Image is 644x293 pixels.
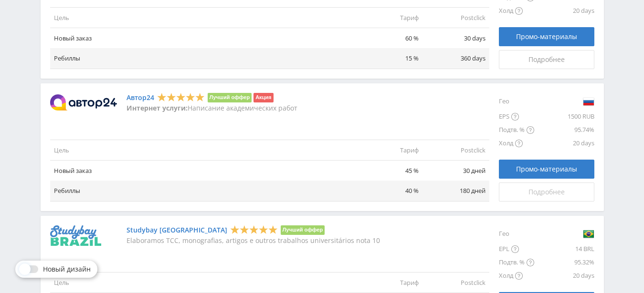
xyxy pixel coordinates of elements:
a: Подробнее [499,182,594,202]
div: 95.74% [534,123,594,137]
div: EPL [499,242,534,256]
td: Ребиллы [50,181,356,201]
img: Studybay Brazil [50,225,101,246]
div: EPS [499,110,534,123]
div: Подтв. % [499,256,534,269]
div: 20 days [534,269,594,283]
div: 20 days [534,4,594,18]
span: Промо-материалы [516,33,577,40]
p: Elaboramos TCC, monografias, artigos e outros trabalhos universitários nota 10 [127,237,380,244]
div: 95.32% [534,256,594,269]
div: Холд [499,137,534,150]
strong: Интернет услуги: [127,103,188,112]
span: Промо-материалы [516,165,577,173]
td: 60 % [356,28,422,49]
td: 180 дней [422,181,489,201]
td: Postclick [422,8,489,28]
td: 40 % [356,181,422,201]
div: Гео [499,93,534,110]
td: 30 days [422,28,489,49]
td: Цель [50,8,356,28]
li: Лучший оффер [281,225,325,235]
td: 45 % [356,161,422,181]
div: 20 days [534,137,594,150]
a: Промо-материалы [499,160,594,179]
td: Тариф [356,273,422,293]
td: Postclick [422,273,489,293]
td: Новый заказ [50,161,356,181]
td: Ребиллы [50,48,356,69]
div: Гео [499,225,534,242]
td: Цель [50,273,356,293]
div: 5 Stars [157,92,205,102]
img: Автор24 [50,94,117,111]
span: Подробнее [528,188,565,196]
span: Подробнее [528,56,565,63]
div: 5 Stars [230,224,278,234]
td: Тариф [356,8,422,28]
a: Подробнее [499,50,594,69]
td: 360 days [422,48,489,69]
a: Промо-материалы [499,27,594,46]
div: Подтв. % [499,123,534,137]
a: Studybay [GEOGRAPHIC_DATA] [127,226,227,234]
a: Автор24 [127,94,154,101]
td: Тариф [356,140,422,161]
li: Акция [253,93,273,102]
div: Холд [499,4,534,18]
div: 14 BRL [534,242,594,256]
div: Холд [499,269,534,283]
td: 15 % [356,48,422,69]
td: Postclick [422,140,489,161]
span: Новый дизайн [43,265,91,273]
td: 30 дней [422,161,489,181]
div: 1500 RUB [534,110,594,123]
td: Новый заказ [50,28,356,49]
td: Цель [50,140,356,161]
li: Лучший оффер [208,93,252,102]
p: Написание академических работ [127,104,297,112]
